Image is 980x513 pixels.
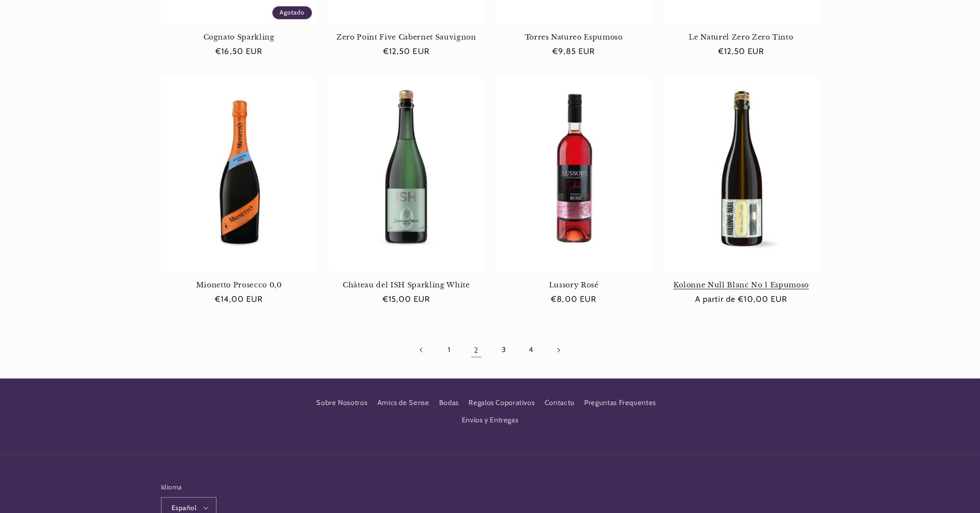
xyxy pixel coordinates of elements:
[328,33,484,41] a: Zero Point Five Cabernet Sauvignon
[469,394,535,411] a: Regalos Coporativos
[161,281,317,289] a: Mionetto Prosecco 0,0
[465,339,487,361] a: Página 2
[584,394,656,411] a: Preguntas Frequentes
[161,482,216,492] h2: Idioma
[316,397,367,412] a: Sobre Nosotros
[161,33,317,41] a: Cognato Sparkling
[377,394,430,411] a: Amics de Sense
[493,339,515,361] a: Página 3
[438,339,460,361] a: Página 1
[545,394,575,411] a: Contacto
[411,339,433,361] a: Pagina anterior
[496,33,652,41] a: Torres Natureo Espumoso
[439,394,459,411] a: Bodas
[328,281,484,289] a: Château del ISH Sparkling White
[663,281,819,289] a: Kolonne Null Blanc No 1 Espumoso
[496,281,652,289] a: Lussory Rosé
[520,339,542,361] a: Página 4
[161,339,819,361] nav: Paginación
[172,503,196,513] span: Español
[462,412,519,429] a: Envíos y Entregas
[663,33,819,41] a: Le Naturel Zero Zero Tinto
[547,339,569,361] a: Página siguiente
